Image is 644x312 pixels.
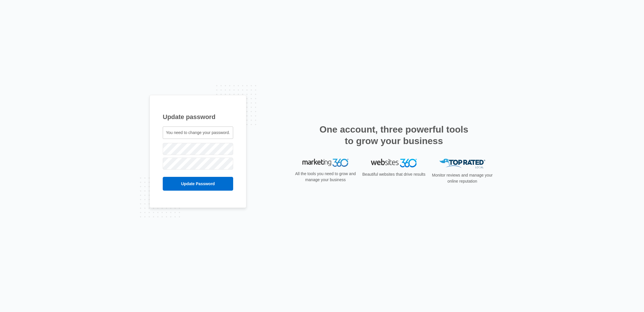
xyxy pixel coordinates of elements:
[371,159,417,167] img: Websites 360
[166,130,230,135] span: You need to change your password.
[302,159,348,167] img: Marketing 360
[430,172,494,184] p: Monitor reviews and manage your online reputation
[293,171,358,183] p: All the tools you need to grow and manage your business
[362,171,426,177] p: Beautiful websites that drive results
[163,177,233,191] input: Update Password
[439,159,485,168] img: Top Rated Local
[318,124,470,147] h2: One account, three powerful tools to grow your business
[163,112,233,122] h1: Update password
